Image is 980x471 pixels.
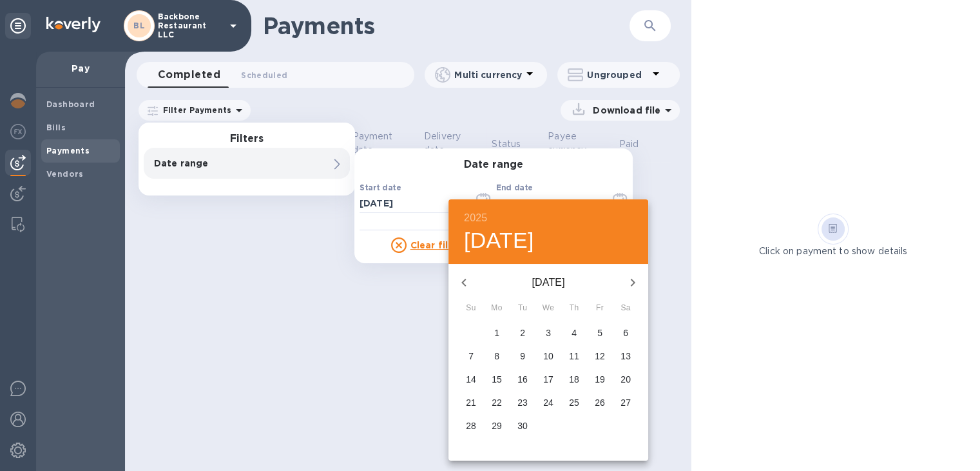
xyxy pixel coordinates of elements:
p: 18 [569,372,579,385]
button: 28 [459,414,483,437]
button: 18 [562,368,586,391]
button: 14 [459,368,483,391]
button: 2 [511,321,534,345]
button: 10 [537,345,560,368]
button: 4 [562,321,586,345]
button: 9 [511,345,534,368]
button: 29 [485,414,508,437]
p: 8 [494,349,499,362]
p: 28 [466,419,476,432]
button: 3 [537,321,560,345]
p: 19 [595,372,605,385]
p: 14 [466,372,476,385]
p: 23 [517,396,528,408]
p: 4 [572,326,577,339]
p: 3 [546,326,551,339]
span: We [537,302,560,315]
button: 23 [511,391,534,414]
button: 25 [562,391,586,414]
p: 2 [520,326,525,339]
p: [DATE] [479,275,617,290]
button: 2025 [464,209,487,227]
button: 6 [614,321,637,345]
p: 30 [517,419,528,432]
p: 13 [620,349,631,362]
button: 30 [511,414,534,437]
span: Su [459,302,483,315]
p: 17 [543,372,553,385]
button: 24 [537,391,560,414]
p: 21 [466,396,476,408]
p: 22 [492,396,502,408]
button: 7 [459,345,483,368]
button: 16 [511,368,534,391]
button: 11 [562,345,586,368]
p: 10 [543,349,553,362]
p: 9 [520,349,525,362]
p: 5 [597,326,602,339]
span: Th [562,302,586,315]
p: 6 [623,326,628,339]
span: Tu [511,302,534,315]
p: 20 [620,372,631,385]
button: 5 [588,321,611,345]
button: 15 [485,368,508,391]
p: 1 [494,326,499,339]
button: 17 [537,368,560,391]
button: 19 [588,368,611,391]
button: 22 [485,391,508,414]
button: 1 [485,321,508,345]
button: [DATE] [464,227,534,254]
button: 21 [459,391,483,414]
span: Fr [588,302,611,315]
span: Mo [485,302,508,315]
p: 29 [492,419,502,432]
p: 27 [620,396,631,408]
p: 11 [569,349,579,362]
p: 16 [517,372,528,385]
button: 27 [614,391,637,414]
span: Sa [614,302,637,315]
p: 24 [543,396,553,408]
button: 13 [614,345,637,368]
p: 7 [468,349,474,362]
button: 20 [614,368,637,391]
p: 12 [595,349,605,362]
button: 12 [588,345,611,368]
button: 8 [485,345,508,368]
p: 15 [492,372,502,385]
p: 25 [569,396,579,408]
button: 26 [588,391,611,414]
p: 26 [595,396,605,408]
